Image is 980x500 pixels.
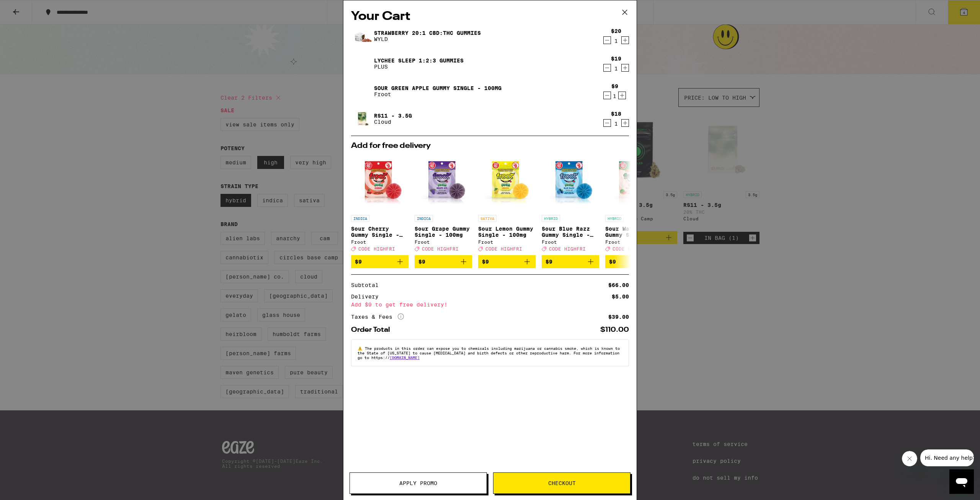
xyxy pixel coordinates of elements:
[605,255,663,268] button: Add to bag
[374,64,464,70] p: PLUS
[542,255,599,268] button: Add to bag
[608,314,629,320] div: $39.00
[605,239,663,244] div: Froot
[374,85,501,91] a: Sour Green Apple Gummy Single - 100mg
[351,142,629,150] h2: Add for free delivery
[612,294,629,299] div: $5.00
[351,313,404,320] div: Taxes & Fees
[415,239,472,244] div: Froot
[548,480,576,486] span: Checkout
[603,119,611,127] button: Decrement
[478,255,536,268] button: Add to bag
[605,154,663,211] img: Froot - Sour Watermelon Gummy Single - 100mg
[415,255,472,268] button: Add to bag
[351,239,408,244] div: Froot
[478,215,497,222] p: SATIVA
[374,30,481,36] a: Strawberry 20:1 CBD:THC Gummies
[902,451,917,466] iframe: Close message
[611,93,618,99] div: 1
[422,246,459,251] span: CODE HIGHFRI
[549,246,586,251] span: CODE HIGHFRI
[358,246,395,251] span: CODE HIGHFRI
[351,326,395,333] div: Order Total
[355,259,362,265] span: $9
[609,259,616,265] span: $9
[621,64,629,72] button: Increment
[611,38,621,44] div: 1
[618,92,626,99] button: Increment
[351,53,372,74] img: Lychee SLEEP 1:2:3 Gummies
[603,92,611,99] button: Decrement
[351,25,372,47] img: Strawberry 20:1 CBD:THC Gummies
[351,302,629,307] div: Add $9 to get free delivery!
[350,472,487,494] button: Apply Promo
[5,5,55,11] span: Hi. Need any help?
[415,226,472,238] p: Sour Grape Gummy Single - 100mg
[482,259,489,265] span: $9
[542,154,599,255] a: Open page for Sour Blue Razz Gummy Single - 100mg from Froot
[605,215,624,222] p: HYBRID
[478,239,536,244] div: Froot
[612,246,649,251] span: CODE HIGHFRI
[351,255,408,268] button: Add to bag
[542,226,599,238] p: Sour Blue Razz Gummy Single - 100mg
[611,66,621,72] div: 1
[478,226,536,238] p: Sour Lemon Gummy Single - 100mg
[605,154,663,255] a: Open page for Sour Watermelon Gummy Single - 100mg from Froot
[621,36,629,44] button: Increment
[608,282,629,288] div: $66.00
[351,282,384,288] div: Subtotal
[611,28,621,34] div: $20
[374,36,481,42] p: WYLD
[358,346,620,360] span: The products in this order can expose you to chemicals including marijuana or cannabis smoke, whi...
[415,215,433,222] p: INDICA
[920,449,974,466] iframe: Message from company
[374,57,464,64] a: Lychee SLEEP 1:2:3 Gummies
[390,355,420,360] a: [DOMAIN_NAME]
[949,469,974,494] iframe: Button to launch messaging window
[603,36,611,44] button: Decrement
[478,154,536,255] a: Open page for Sour Lemon Gummy Single - 100mg from Froot
[374,119,412,125] p: Cloud
[611,111,621,117] div: $18
[351,154,408,255] a: Open page for Sour Cherry Gummy Single - 100mg from Froot
[351,8,629,25] h2: Your Cart
[399,480,437,486] span: Apply Promo
[611,121,621,127] div: 1
[542,239,599,244] div: Froot
[351,294,384,299] div: Delivery
[621,119,629,127] button: Increment
[374,113,412,119] a: RS11 - 3.5g
[415,154,472,211] img: Froot - Sour Grape Gummy Single - 100mg
[358,346,365,351] span: ⚠️
[603,64,611,72] button: Decrement
[351,226,408,238] p: Sour Cherry Gummy Single - 100mg
[605,226,663,238] p: Sour Watermelon Gummy Single - 100mg
[485,246,522,251] span: CODE HIGHFRI
[611,83,618,89] div: $9
[546,259,552,265] span: $9
[351,108,372,130] img: RS11 - 3.5g
[542,154,599,211] img: Froot - Sour Blue Razz Gummy Single - 100mg
[418,259,425,265] span: $9
[415,154,472,255] a: Open page for Sour Grape Gummy Single - 100mg from Froot
[351,154,408,211] img: Froot - Sour Cherry Gummy Single - 100mg
[478,154,536,211] img: Froot - Sour Lemon Gummy Single - 100mg
[493,472,630,494] button: Checkout
[351,80,372,102] img: Sour Green Apple Gummy Single - 100mg
[600,326,629,333] div: $110.00
[542,215,560,222] p: HYBRID
[374,91,501,97] p: Froot
[611,56,621,62] div: $19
